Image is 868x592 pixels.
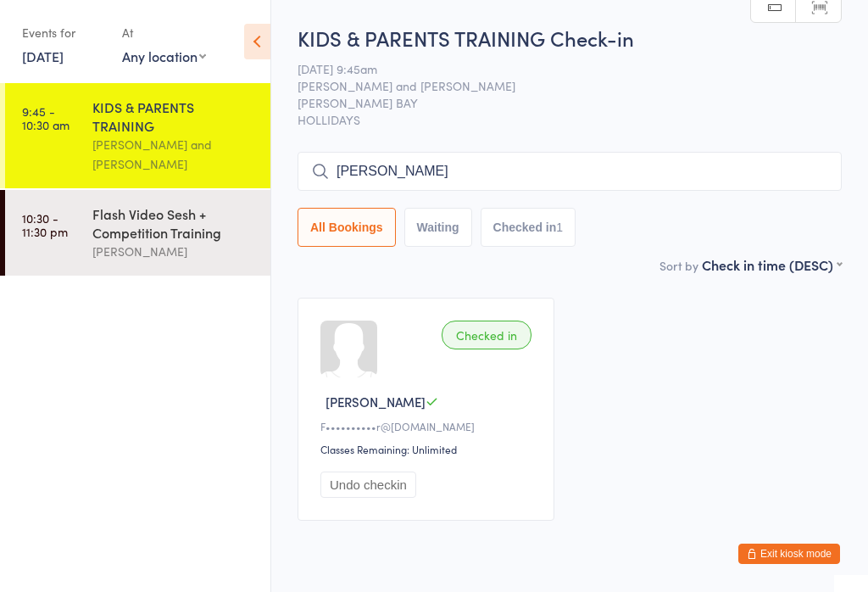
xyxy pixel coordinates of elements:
[22,47,64,65] a: [DATE]
[298,111,842,128] span: HOLLIDAYS
[22,19,105,47] div: Events for
[298,60,815,77] span: [DATE] 9:45am
[5,83,270,188] a: 9:45 -10:30 amKIDS & PARENTS TRAINING[PERSON_NAME] and [PERSON_NAME]
[298,208,396,247] button: All Bookings
[404,208,472,247] button: Waiting
[320,419,537,433] div: F••••••••••r@[DOMAIN_NAME]
[325,393,426,410] span: [PERSON_NAME]
[556,221,563,234] div: 1
[298,24,842,52] h2: KIDS & PARENTS TRAINING Check-in
[659,257,698,274] label: Sort by
[5,190,270,276] a: 10:30 -11:30 pmFlash Video Sesh + Competition Training[PERSON_NAME]
[92,135,256,174] div: [PERSON_NAME] and [PERSON_NAME]
[92,98,256,135] div: KIDS & PARENTS TRAINING
[320,472,416,498] button: Undo checkin
[122,47,206,65] div: Any location
[481,208,576,247] button: Checked in1
[122,19,206,47] div: At
[22,104,70,131] time: 9:45 - 10:30 am
[738,544,840,564] button: Exit kiosk mode
[442,321,531,349] div: Checked in
[702,255,842,274] div: Check in time (DESC)
[298,152,842,191] input: Search
[92,204,256,242] div: Flash Video Sesh + Competition Training
[320,442,537,456] div: Classes Remaining: Unlimited
[92,242,256,261] div: [PERSON_NAME]
[298,77,815,94] span: [PERSON_NAME] and [PERSON_NAME]
[22,211,68,238] time: 10:30 - 11:30 pm
[298,94,815,111] span: [PERSON_NAME] BAY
